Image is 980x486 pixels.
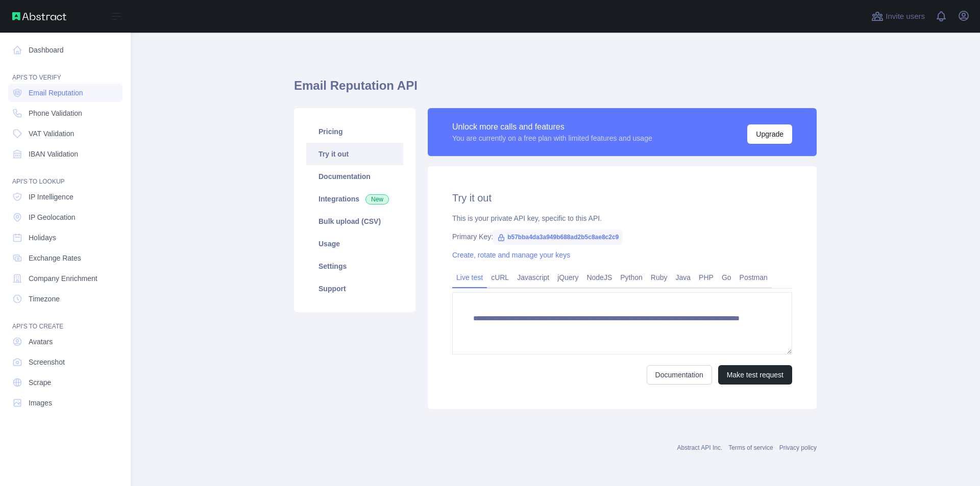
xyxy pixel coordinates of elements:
span: VAT Validation [29,129,74,139]
span: Email Reputation [29,88,83,98]
a: IP Geolocation [8,208,122,226]
span: New [365,194,389,204]
a: Abstract API Inc. [677,444,723,451]
div: API'S TO CREATE [8,310,122,330]
h2: Try it out [452,191,792,205]
a: Email Reputation [8,84,122,102]
div: Primary Key: [452,232,792,242]
div: This is your private API key, specific to this API. [452,213,792,223]
a: jQuery [553,269,582,286]
a: IP Intelligence [8,188,122,206]
a: Company Enrichment [8,269,122,288]
a: Privacy policy [779,444,817,451]
div: API'S TO LOOKUP [8,165,122,186]
button: Invite users [869,8,927,24]
button: Make test request [718,365,792,385]
span: Exchange Rates [29,253,81,263]
a: Pricing [306,120,403,143]
div: You are currently on a free plan with limited features and usage [452,133,652,143]
a: Go [718,269,736,286]
a: Scrape [8,373,122,392]
span: IBAN Validation [29,149,78,159]
a: Terms of service [728,444,773,451]
span: Scrape [29,377,51,388]
a: Java [672,269,695,286]
span: Holidays [29,233,56,243]
a: Javascript [513,269,553,286]
a: IBAN Validation [8,145,122,163]
span: IP Geolocation [29,212,76,222]
span: Screenshot [29,357,65,367]
a: Documentation [306,165,403,188]
span: Timezone [29,294,60,304]
div: Unlock more calls and features [452,121,652,133]
a: Holidays [8,228,122,247]
span: Images [29,398,52,408]
span: b57bba4da3a949b688ad2b5c8ae8c2c9 [493,229,623,245]
a: Settings [306,255,403,277]
a: PHP [695,269,718,286]
a: Exchange Rates [8,249,122,267]
img: Abstract API [12,12,66,20]
span: Invite users [886,11,925,22]
a: Ruby [647,269,672,286]
a: VAT Validation [8,124,122,143]
a: Python [616,269,647,286]
span: Avatars [29,337,53,347]
span: IP Intelligence [29,192,73,202]
a: Timezone [8,290,122,308]
a: Create, rotate and manage your keys [452,251,570,259]
a: Documentation [647,365,712,385]
a: cURL [487,269,513,286]
a: Phone Validation [8,104,122,122]
h1: Email Reputation API [294,78,817,102]
a: Try it out [306,143,403,165]
a: Avatars [8,332,122,351]
button: Upgrade [747,124,792,144]
span: Phone Validation [29,108,82,118]
span: Company Enrichment [29,273,97,284]
a: Dashboard [8,41,122,59]
a: Screenshot [8,353,122,371]
a: Live test [452,269,487,286]
a: Postman [736,269,772,286]
a: Support [306,277,403,300]
div: API'S TO VERIFY [8,61,122,82]
a: Bulk upload (CSV) [306,210,403,233]
a: NodeJS [582,269,616,286]
a: Usage [306,233,403,255]
a: Images [8,394,122,412]
a: Integrations New [306,188,403,210]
